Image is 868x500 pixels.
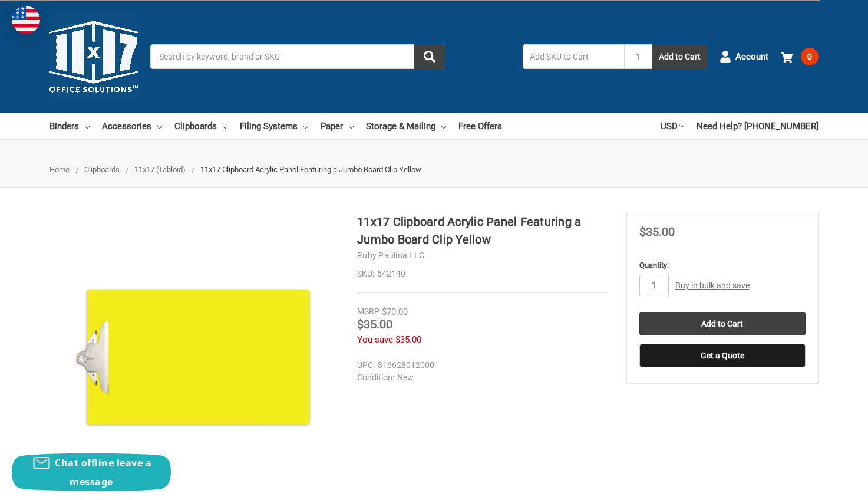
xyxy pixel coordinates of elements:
a: Filing Systems [240,113,308,139]
img: 11x17.com [49,12,138,101]
img: duty and tax information for United States [12,6,40,34]
span: $70.00 [382,307,408,317]
span: $35.00 [357,317,392,331]
a: Ruby Paulina LLC. [357,251,427,260]
h1: 11x17 Clipboard Acrylic Panel Featuring a Jumbo Board Clip Yellow [357,213,607,248]
label: Quantity: [639,259,806,271]
dd: 542140 [357,268,607,280]
input: Add SKU to Cart [523,44,624,69]
a: USD [661,113,684,139]
a: Paper [321,113,354,139]
span: $35.00 [639,225,675,239]
img: 11x17 Clipboard Acrylic Panel Featuring a Jumbo Board Clip Yellow [49,285,338,429]
iframe: Google Customer Reviews [771,468,868,500]
dd: New [357,371,602,384]
input: Add to Cart [639,312,806,335]
span: 11x17 Clipboard Acrylic Panel Featuring a Jumbo Board Clip Yellow [200,165,421,174]
dd: 816628012000 [357,359,602,371]
a: Need Help? [PHONE_NUMBER] [697,113,819,139]
span: Chat offline leave a message [55,456,151,488]
a: Accessories [102,113,162,139]
a: Free Offers [458,113,502,139]
a: Binders [49,113,90,139]
a: Clipboards [174,113,227,139]
dt: UPC: [357,359,375,371]
input: Search by keyword, brand or SKU [150,44,445,69]
button: Chat offline leave a message [12,453,171,491]
a: 0 [781,41,819,72]
span: 0 [801,48,819,65]
a: Buy in bulk and save [675,281,750,290]
button: Add to Cart [652,44,707,69]
a: 11x17 (Tabloid) [134,165,186,174]
a: Account [720,41,768,72]
span: Account [735,50,768,64]
a: Home [49,165,70,174]
div: MSRP [357,305,379,318]
span: You save [357,334,393,345]
a: Storage & Mailing [366,113,446,139]
dt: SKU: [357,268,374,280]
button: Get a Quote [639,344,806,367]
a: Clipboards [84,165,120,174]
dt: Condition: [357,371,394,384]
span: $35.00 [395,334,421,345]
